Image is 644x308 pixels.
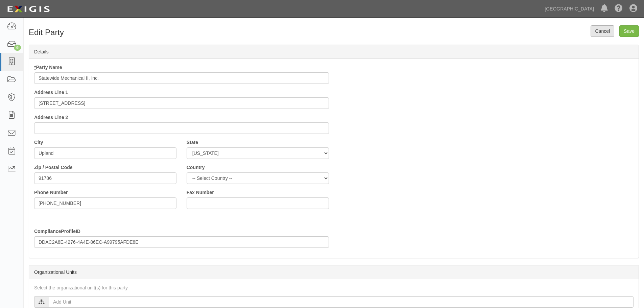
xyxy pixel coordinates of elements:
[49,296,634,308] input: Add Unit
[29,284,639,291] div: Select the organizational unit(s) for this party
[34,189,68,196] label: Phone Number
[14,45,21,51] div: 6
[187,164,205,171] label: Country
[187,189,214,196] label: Fax Number
[34,64,62,71] label: Party Name
[187,139,198,146] label: State
[34,114,68,121] label: Address Line 2
[29,45,639,59] div: Details
[34,65,36,70] abbr: required
[541,2,597,16] a: [GEOGRAPHIC_DATA]
[591,25,614,37] a: Cancel
[34,228,80,235] label: ComplianceProfileID
[615,5,623,13] i: Help Center - Complianz
[5,3,52,15] img: logo-5460c22ac91f19d4615b14bd174203de0afe785f0fc80cf4dbbc73dc1793850b.png
[34,139,43,146] label: City
[34,89,68,96] label: Address Line 1
[619,25,639,37] input: Save
[29,265,639,279] div: Organizational Units
[29,28,174,37] h1: Edit Party
[34,164,73,171] label: Zip / Postal Code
